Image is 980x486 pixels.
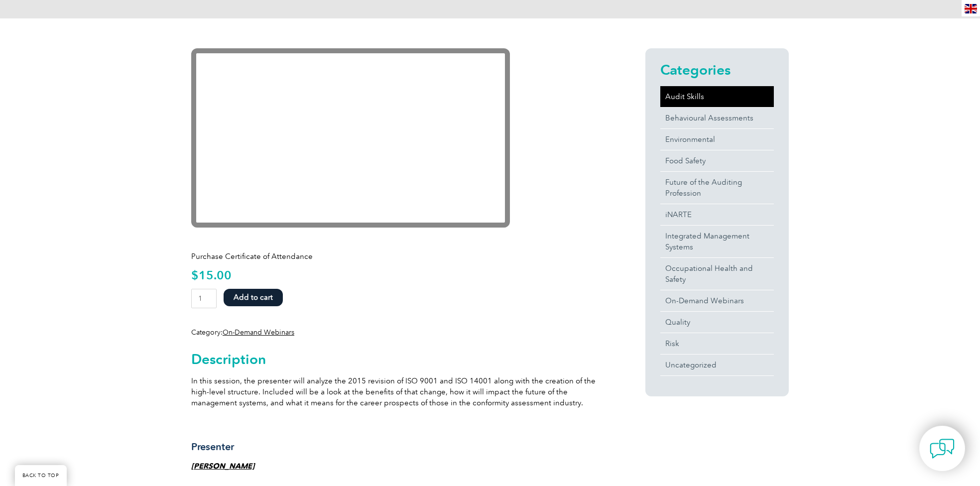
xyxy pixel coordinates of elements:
a: Future of the Auditing Profession [660,172,774,204]
img: contact-chat.png [930,436,955,461]
a: Risk [660,333,774,354]
p: Purchase Certificate of Attendance [191,251,610,262]
span: $ [191,268,199,282]
h2: Description [191,351,610,367]
h3: Presenter [191,441,610,453]
a: BACK TO TOP [15,465,67,486]
a: Behavioural Assessments [660,108,774,128]
a: Occupational Health and Safety [660,258,774,290]
h2: Categories [660,62,774,78]
a: Food Safety [660,150,774,171]
a: Uncategorized [660,355,774,375]
a: Environmental [660,129,774,150]
img: en [965,4,977,13]
button: Add to cart [224,289,283,306]
p: In this session, the presenter will analyze the 2015 revision of ISO 9001 and ISO 14001 along wit... [191,375,610,408]
a: On-Demand Webinars [223,328,294,337]
a: [PERSON_NAME] [191,462,254,471]
a: On-Demand Webinars [660,290,774,311]
a: Quality [660,312,774,333]
span: Category: [191,328,294,337]
a: iNARTE [660,204,774,225]
input: Product quantity [191,289,217,308]
bdi: 15.00 [191,268,232,282]
a: Integrated Management Systems [660,226,774,257]
iframe: YouTube video player [191,48,510,228]
a: Audit Skills [660,86,774,107]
